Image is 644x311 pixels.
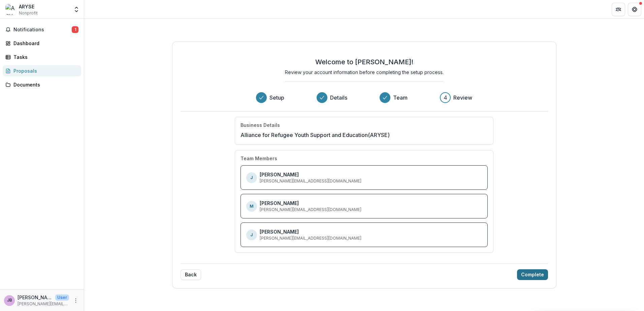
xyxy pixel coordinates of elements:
button: Back [181,269,201,280]
div: 4 [444,94,447,102]
p: [PERSON_NAME][EMAIL_ADDRESS][DOMAIN_NAME] [260,235,361,241]
a: Dashboard [3,38,81,49]
p: User [55,295,69,301]
p: [PERSON_NAME] [260,200,299,207]
button: More [72,297,80,305]
p: Alliance for Refugee Youth Support and Education (ARYSE) [240,131,390,139]
h3: Details [330,94,347,102]
p: [PERSON_NAME] [260,228,299,235]
div: Jenna Baron [7,298,12,303]
span: Nonprofit [19,10,38,16]
img: ARYSE [5,4,16,15]
a: Proposals [3,65,81,76]
div: Dashboard [13,40,76,47]
p: [PERSON_NAME] [260,171,299,178]
p: [PERSON_NAME][EMAIL_ADDRESS][DOMAIN_NAME] [260,207,361,213]
h4: Business Details [240,123,280,128]
a: Tasks [3,51,81,63]
h3: Setup [269,94,284,102]
a: Documents [3,79,81,90]
p: Review your account information before completing the setup process. [285,69,444,76]
h4: Team Members [240,156,277,162]
p: [PERSON_NAME][EMAIL_ADDRESS][DOMAIN_NAME] [260,178,361,184]
div: Tasks [13,54,76,61]
div: Documents [13,81,76,88]
button: Open entity switcher [72,3,81,16]
p: [PERSON_NAME] [18,294,53,301]
div: ARYSE [19,3,38,10]
h2: Welcome to [PERSON_NAME]! [315,58,413,66]
span: Notifications [13,27,72,33]
p: J [250,175,253,181]
button: Complete [517,269,548,280]
p: J [250,232,253,238]
div: Proposals [13,67,76,74]
button: Partners [612,3,625,16]
div: Progress [256,92,472,103]
p: [PERSON_NAME][EMAIL_ADDRESS][DOMAIN_NAME] [18,301,69,307]
button: Get Help [628,3,641,16]
h3: Review [453,94,472,102]
p: M [250,203,254,209]
span: 1 [72,26,78,33]
button: Notifications1 [3,24,81,35]
h3: Team [393,94,408,102]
